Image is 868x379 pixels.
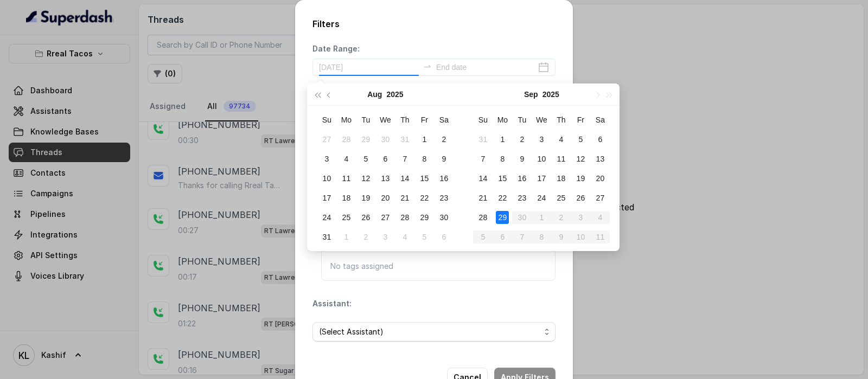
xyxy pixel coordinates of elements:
[319,61,419,73] input: Start date
[493,130,512,149] td: 2025-09-01
[375,208,395,227] td: 2025-08-27
[317,208,336,227] td: 2025-08-24
[551,110,571,130] th: Th
[496,133,509,146] div: 1
[375,130,395,149] td: 2025-07-30
[320,133,333,146] div: 27
[398,172,411,185] div: 14
[336,208,356,227] td: 2025-08-25
[317,169,336,188] td: 2025-08-10
[593,133,607,146] div: 6
[359,230,372,243] div: 2
[356,208,375,227] td: 2025-08-26
[395,110,414,130] th: Th
[320,230,333,243] div: 31
[375,110,395,130] th: We
[356,188,375,208] td: 2025-08-19
[551,130,571,149] td: 2025-09-04
[496,172,509,185] div: 15
[493,110,512,130] th: Mo
[317,110,336,130] th: Su
[375,149,395,169] td: 2025-08-06
[554,191,567,204] div: 25
[340,152,353,165] div: 4
[571,169,590,188] td: 2025-09-19
[336,130,356,149] td: 2025-07-28
[418,133,431,146] div: 1
[418,211,431,224] div: 29
[414,130,434,149] td: 2025-08-01
[340,191,353,204] div: 18
[593,191,607,204] div: 27
[554,172,567,185] div: 18
[554,152,567,165] div: 11
[593,152,607,165] div: 13
[312,17,556,30] h2: Filters
[398,133,411,146] div: 31
[359,133,372,146] div: 29
[336,149,356,169] td: 2025-08-04
[437,172,450,185] div: 16
[476,172,489,185] div: 14
[571,110,590,130] th: Fr
[512,188,532,208] td: 2025-09-23
[398,211,411,224] div: 28
[437,191,450,204] div: 23
[312,43,360,54] p: Date Range:
[356,149,375,169] td: 2025-08-05
[476,191,489,204] div: 21
[590,169,610,188] td: 2025-09-20
[434,227,454,247] td: 2025-09-06
[493,208,512,227] td: 2025-09-29
[574,133,587,146] div: 5
[436,61,536,73] input: End date
[414,169,434,188] td: 2025-08-15
[473,110,493,130] th: Su
[551,169,571,188] td: 2025-09-18
[493,169,512,188] td: 2025-09-15
[319,325,540,338] span: (Select Assistant)
[379,133,392,146] div: 30
[340,211,353,224] div: 25
[418,191,431,204] div: 22
[359,172,372,185] div: 12
[395,188,414,208] td: 2025-08-21
[532,188,551,208] td: 2025-09-24
[379,191,392,204] div: 20
[554,133,567,146] div: 4
[590,149,610,169] td: 2025-09-13
[395,149,414,169] td: 2025-08-07
[379,230,392,243] div: 3
[414,188,434,208] td: 2025-08-22
[398,230,411,243] div: 4
[437,230,450,243] div: 6
[574,191,587,204] div: 26
[414,149,434,169] td: 2025-08-08
[496,211,509,224] div: 29
[493,188,512,208] td: 2025-09-22
[512,169,532,188] td: 2025-09-16
[590,110,610,130] th: Sa
[317,227,336,247] td: 2025-08-31
[418,172,431,185] div: 15
[535,172,548,185] div: 17
[476,211,489,224] div: 28
[590,130,610,149] td: 2025-09-06
[320,211,333,224] div: 24
[532,130,551,149] td: 2025-09-03
[434,110,454,130] th: Sa
[312,322,556,342] button: (Select Assistant)
[434,188,454,208] td: 2025-08-23
[317,130,336,149] td: 2025-07-27
[340,230,353,243] div: 1
[414,208,434,227] td: 2025-08-29
[434,149,454,169] td: 2025-08-09
[356,110,375,130] th: Tu
[317,149,336,169] td: 2025-08-03
[473,208,493,227] td: 2025-09-28
[473,130,493,149] td: 2025-08-31
[356,227,375,247] td: 2025-09-02
[437,211,450,224] div: 30
[574,172,587,185] div: 19
[336,188,356,208] td: 2025-08-18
